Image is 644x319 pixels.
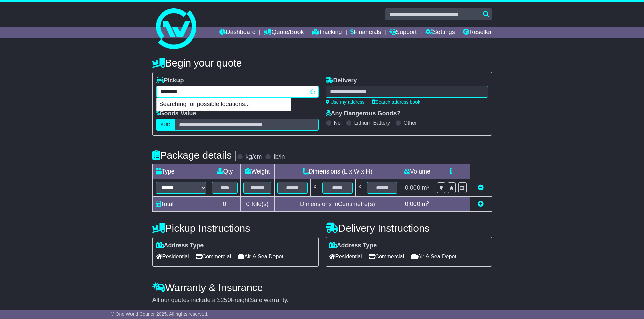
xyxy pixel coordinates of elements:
a: Financials [350,27,381,38]
sup: 3 [427,184,430,189]
label: Address Type [156,242,204,249]
span: m [422,201,430,207]
td: 0 [209,197,240,212]
h4: Begin your quote [152,57,492,69]
span: Residential [329,251,362,262]
span: Air & Sea Depot [238,251,283,262]
label: Delivery [326,77,357,84]
label: kg/cm [245,153,262,161]
label: Any Dangerous Goods? [326,110,401,117]
span: 0.000 [405,201,420,207]
label: No [334,119,341,126]
h4: Package details | [152,150,237,161]
a: Quote/Book [264,27,304,38]
label: AUD [156,119,175,131]
span: © One World Courier 2025. All rights reserved. [111,311,209,317]
div: All our quotes include a $ FreightSafe warranty. [152,297,492,304]
td: x [355,179,364,197]
a: Dashboard [219,27,256,38]
td: Kilo(s) [240,197,275,212]
label: Address Type [329,242,377,249]
a: Remove this item [478,184,484,191]
span: Commercial [196,251,231,262]
a: Search address book [372,99,420,105]
a: Settings [425,27,455,38]
label: lb/in [273,153,285,161]
span: 250 [221,297,231,303]
a: Add new item [478,201,484,207]
label: Other [404,119,417,126]
td: Volume [400,164,434,179]
p: Searching for possible locations... [157,98,291,111]
td: Dimensions (L x W x H) [275,164,400,179]
h4: Delivery Instructions [326,222,492,234]
h4: Warranty & Insurance [152,282,492,293]
td: x [311,179,319,197]
span: 0 [246,201,249,207]
span: Residential [156,251,189,262]
td: Total [152,197,209,212]
td: Weight [240,164,275,179]
td: Dimensions in Centimetre(s) [275,197,400,212]
td: Type [152,164,209,179]
typeahead: Please provide city [156,86,319,98]
a: Reseller [463,27,492,38]
label: Goods Value [156,110,196,117]
span: 0.000 [405,184,420,191]
h4: Pickup Instructions [152,222,319,234]
span: Commercial [369,251,404,262]
a: Support [389,27,417,38]
sup: 3 [427,200,430,205]
span: Air & Sea Depot [411,251,456,262]
td: Qty [209,164,240,179]
a: Use my address [326,99,365,105]
a: Tracking [312,27,342,38]
span: m [422,184,430,191]
label: Pickup [156,77,184,84]
label: Lithium Battery [354,119,390,126]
